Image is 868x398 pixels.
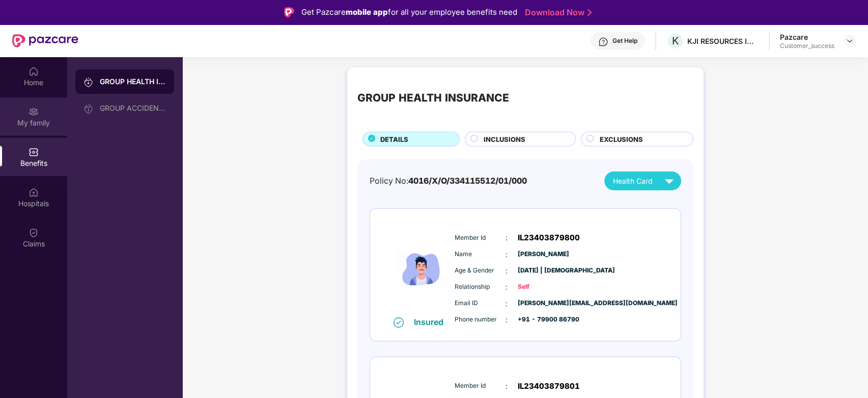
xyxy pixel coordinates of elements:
span: : [506,381,508,392]
span: Health Card [613,176,653,187]
img: svg+xml;base64,PHN2ZyBpZD0iRHJvcGRvd24tMzJ4MzIiIHhtbG5zPSJodHRwOi8vd3d3LnczLm9yZy8yMDAwL3N2ZyIgd2... [846,37,854,45]
img: svg+xml;base64,PHN2ZyBpZD0iQ2xhaW0iIHhtbG5zPSJodHRwOi8vd3d3LnczLm9yZy8yMDAwL3N2ZyIgd2lkdGg9IjIwIi... [29,228,39,238]
strong: mobile app [346,7,388,17]
button: Health Card [604,171,681,190]
img: svg+xml;base64,PHN2ZyBpZD0iSG9zcGl0YWxzIiB4bWxucz0iaHR0cDovL3d3dy53My5vcmcvMjAwMC9zdmciIHdpZHRoPS... [29,187,39,197]
span: DETAILS [380,134,408,144]
div: Get Pazcare for all your employee benefits need [301,6,517,18]
img: svg+xml;base64,PHN2ZyB3aWR0aD0iMjAiIGhlaWdodD0iMjAiIHZpZXdCb3g9IjAgMCAyMCAyMCIgZmlsbD0ibm9uZSIgeG... [83,77,94,87]
div: GROUP ACCIDENTAL INSURANCE [100,104,166,112]
span: IL23403879800 [518,232,580,244]
div: GROUP HEALTH INSURANCE [357,90,509,107]
img: svg+xml;base64,PHN2ZyBpZD0iSGVscC0zMngzMiIgeG1sbnM9Imh0dHA6Ly93d3cudzMub3JnLzIwMDAvc3ZnIiB3aWR0aD... [598,37,608,47]
img: New Pazcare Logo [12,34,78,47]
img: icon [391,222,452,316]
span: Member Id [455,381,506,391]
img: svg+xml;base64,PHN2ZyBpZD0iQmVuZWZpdHMiIHhtbG5zPSJodHRwOi8vd3d3LnczLm9yZy8yMDAwL3N2ZyIgd2lkdGg9Ij... [29,147,39,157]
span: Email ID [455,298,506,308]
span: : [506,314,508,326]
div: Insured [414,317,450,327]
span: K [672,35,679,47]
span: Relationship [455,282,506,292]
span: Self [518,282,569,292]
span: [DATE] | [DEMOGRAPHIC_DATA] [518,266,569,276]
div: Pazcare [780,32,834,42]
span: EXCLUSIONS [600,134,643,144]
span: : [506,265,508,277]
span: IL23403879801 [518,380,580,392]
span: 4016/X/O/334115512/01/000 [408,176,527,186]
img: svg+xml;base64,PHN2ZyB4bWxucz0iaHR0cDovL3d3dy53My5vcmcvMjAwMC9zdmciIHdpZHRoPSIxNiIgaGVpZ2h0PSIxNi... [394,317,404,328]
span: Age & Gender [455,266,506,276]
span: : [506,282,508,293]
img: svg+xml;base64,PHN2ZyB3aWR0aD0iMjAiIGhlaWdodD0iMjAiIHZpZXdCb3g9IjAgMCAyMCAyMCIgZmlsbD0ibm9uZSIgeG... [83,104,94,114]
a: Download Now [525,7,589,18]
span: Phone number [455,315,506,325]
span: : [506,232,508,243]
div: KJI RESOURCES INDIA PRIVATE LIMITED [687,36,759,46]
img: svg+xml;base64,PHN2ZyB3aWR0aD0iMjAiIGhlaWdodD0iMjAiIHZpZXdCb3g9IjAgMCAyMCAyMCIgZmlsbD0ibm9uZSIgeG... [29,107,39,117]
span: Member Id [455,233,506,243]
span: +91 - 79900 86790 [518,315,569,325]
span: : [506,249,508,260]
span: : [506,298,508,309]
img: Stroke [587,7,592,18]
div: Get Help [612,37,637,45]
span: Name [455,250,506,259]
img: Logo [284,7,294,17]
span: [PERSON_NAME] [518,250,569,259]
span: [PERSON_NAME][EMAIL_ADDRESS][DOMAIN_NAME] [518,298,569,308]
div: Policy No: [370,175,527,187]
span: INCLUSIONS [484,134,525,144]
div: GROUP HEALTH INSURANCE [100,77,166,87]
img: svg+xml;base64,PHN2ZyB4bWxucz0iaHR0cDovL3d3dy53My5vcmcvMjAwMC9zdmciIHZpZXdCb3g9IjAgMCAyNCAyNCIgd2... [660,172,678,190]
img: svg+xml;base64,PHN2ZyBpZD0iSG9tZSIgeG1sbnM9Imh0dHA6Ly93d3cudzMub3JnLzIwMDAvc3ZnIiB3aWR0aD0iMjAiIG... [29,66,39,77]
div: Customer_success [780,42,834,50]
